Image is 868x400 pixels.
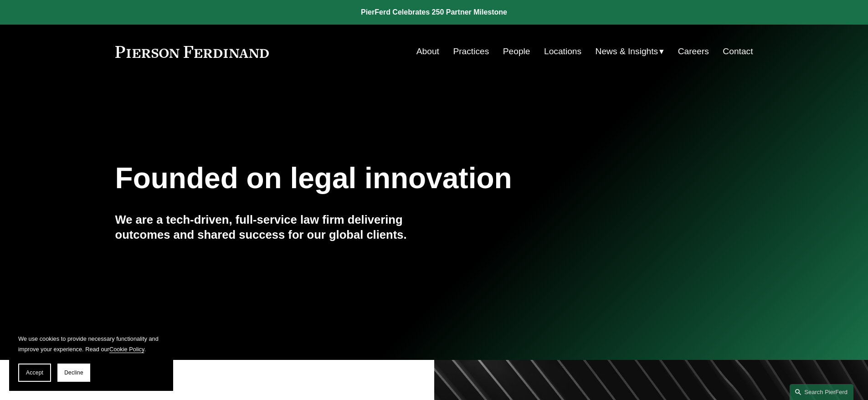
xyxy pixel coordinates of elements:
[115,212,434,242] h4: We are a tech-driven, full-service law firm delivering outcomes and shared success for our global...
[596,43,664,60] a: folder dropdown
[544,43,581,60] a: Locations
[26,369,43,376] span: Accept
[115,162,647,195] h1: Founded on legal innovation
[18,364,51,382] button: Accept
[723,43,753,60] a: Contact
[503,43,530,60] a: People
[109,346,144,353] a: Cookie Policy
[678,43,709,60] a: Careers
[790,384,853,400] a: Search this site
[57,364,90,382] button: Decline
[416,43,439,60] a: About
[18,333,164,354] p: We use cookies to provide necessary functionality and improve your experience. Read our .
[453,43,489,60] a: Practices
[9,324,173,391] section: Cookie banner
[596,44,658,60] span: News & Insights
[64,369,83,376] span: Decline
